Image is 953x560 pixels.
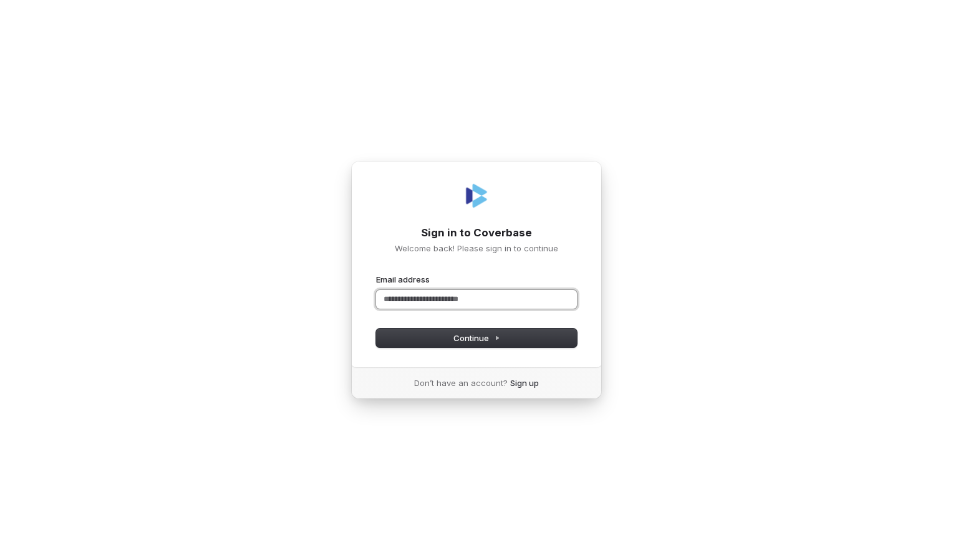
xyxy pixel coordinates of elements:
[462,181,491,211] img: Coverbase
[376,274,430,285] label: Email address
[376,329,577,347] button: Continue
[376,243,577,254] p: Welcome back! Please sign in to continue
[453,332,500,344] span: Continue
[414,377,508,389] span: Don’t have an account?
[510,377,539,389] a: Sign up
[376,226,577,241] h1: Sign in to Coverbase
